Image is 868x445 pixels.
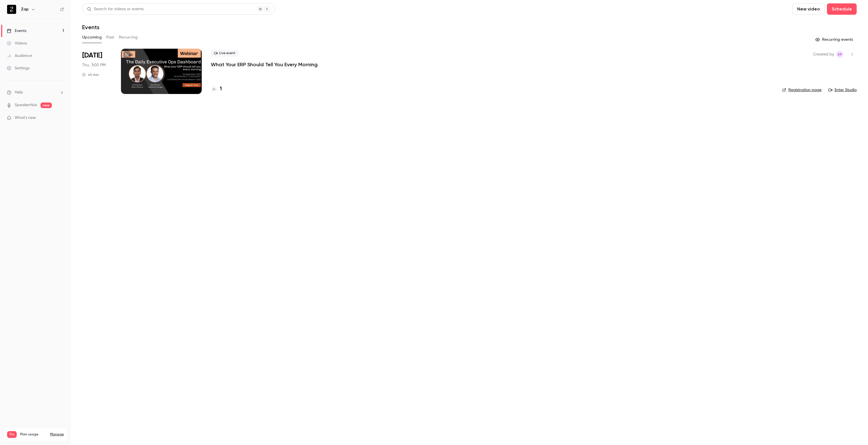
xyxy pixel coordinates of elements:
[813,51,834,58] span: Created by
[20,432,47,437] span: Plan usage
[119,33,138,42] button: Recurring
[50,432,64,437] a: Manage
[82,51,102,60] span: [DATE]
[792,3,825,15] button: New video
[782,87,822,93] a: Registration page
[82,24,99,31] h1: Events
[15,89,23,95] span: Help
[220,85,222,93] h4: 1
[82,62,106,68] span: Thu, 3:00 PM
[7,28,26,34] div: Events
[7,89,64,95] li: help-dropdown-opener
[211,50,239,57] span: Live event
[82,49,112,94] div: Sep 4 Thu, 3:00 PM (Europe/London)
[87,6,144,12] div: Search for videos or events
[57,115,64,121] iframe: Noticeable Trigger
[7,40,27,46] div: Videos
[211,61,318,68] a: What Your ERP Should Tell You Every Morning
[15,115,36,121] span: What's new
[41,102,52,108] span: new
[15,102,37,108] a: SpeakerHub
[827,3,857,15] button: Schedule
[7,5,16,14] img: Zap
[82,72,99,77] div: 45 min
[211,85,222,93] a: 1
[7,431,17,438] span: Pro
[828,87,857,93] a: Enter Studio
[837,51,842,58] span: SR
[7,65,29,71] div: Settings
[21,7,29,12] h6: Zap
[7,53,32,59] div: Audience
[82,33,102,42] button: Upcoming
[106,33,114,42] button: Past
[813,35,857,44] button: Recurring events
[836,51,843,58] span: Simon Ryan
